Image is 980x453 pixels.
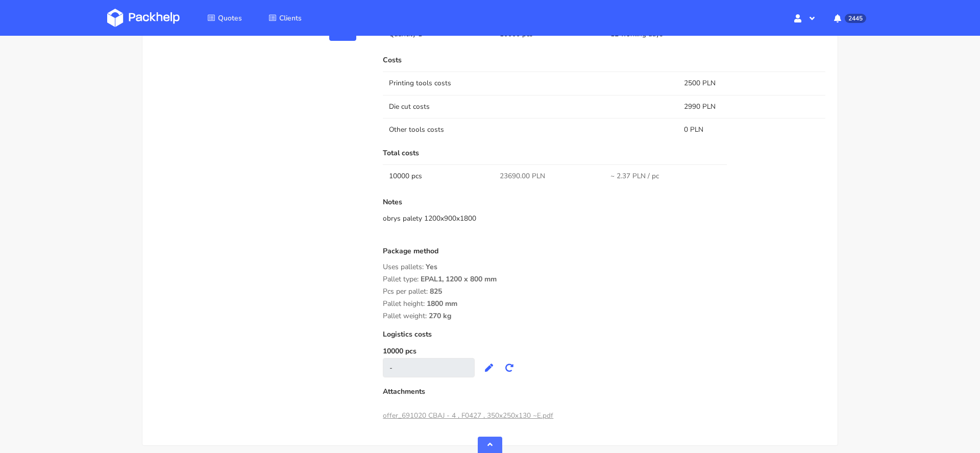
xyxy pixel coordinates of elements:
p: Attachments [383,388,425,396]
td: 2500 PLN [678,71,825,94]
button: 2445 [826,9,873,27]
span: Quotes [218,13,242,23]
span: Pallet weight: [383,311,427,321]
div: Logistics costs [383,330,825,346]
a: offer_691020 CBAJ - 4 , F0427 , 350x250x130 ~E.pdf [383,411,553,420]
span: ~ 2.37 PLN / pc [610,171,659,181]
img: Dashboard [107,9,180,27]
td: Die cut costs [383,95,678,118]
a: Quotes [195,9,254,27]
span: Pallet height: [383,299,425,308]
span: 270 kg [429,311,451,328]
span: 2445 [845,14,866,23]
span: Uses pallets: [383,262,424,272]
div: Package method [383,247,825,263]
div: - [383,358,475,377]
span: EPAL1, 1200 x 800 mm [421,274,497,292]
span: 23690.00 PLN [500,171,545,181]
span: 825 [430,287,442,304]
td: Printing tools costs [383,71,678,94]
span: Pcs per pallet: [383,287,428,296]
p: Costs [383,56,825,64]
td: 2990 PLN [678,95,825,118]
span: Yes [426,262,437,279]
button: Edit [479,359,499,377]
p: Total costs [383,149,825,157]
div: obrys palety 1200x900x1800 [383,213,825,224]
td: 0 PLN [678,118,825,141]
p: Notes [383,198,825,206]
td: Other tools costs [383,118,678,141]
span: Clients [279,13,302,23]
label: 10000 pcs [383,346,416,356]
a: Clients [256,9,314,27]
button: Recalculate [499,359,520,377]
span: Pallet type: [383,274,419,284]
td: 10000 pcs [383,164,494,187]
span: 1800 mm [427,299,457,316]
